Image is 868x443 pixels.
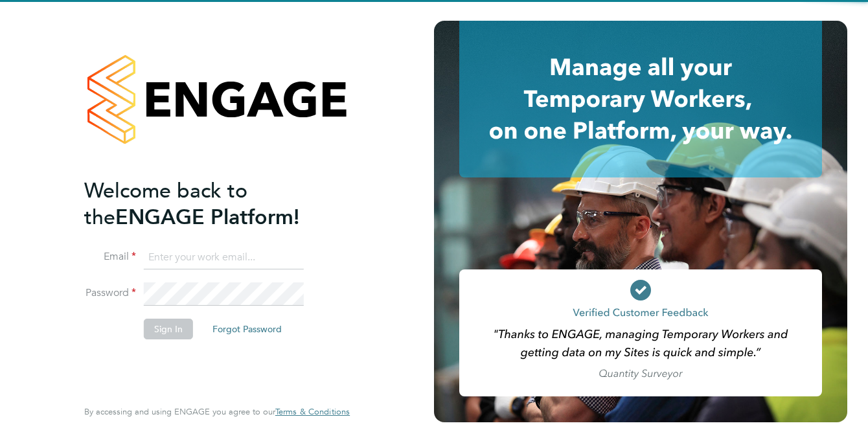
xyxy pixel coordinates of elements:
span: By accessing and using ENGAGE you agree to our [84,406,350,417]
input: Enter your work email... [144,246,304,269]
label: Email [84,250,136,264]
label: Password [84,286,136,300]
span: Terms & Conditions [275,406,350,417]
a: Terms & Conditions [275,407,350,417]
button: Sign In [144,319,193,339]
h2: ENGAGE Platform! [84,177,337,231]
span: Welcome back to the [84,178,247,230]
button: Forgot Password [202,319,292,339]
